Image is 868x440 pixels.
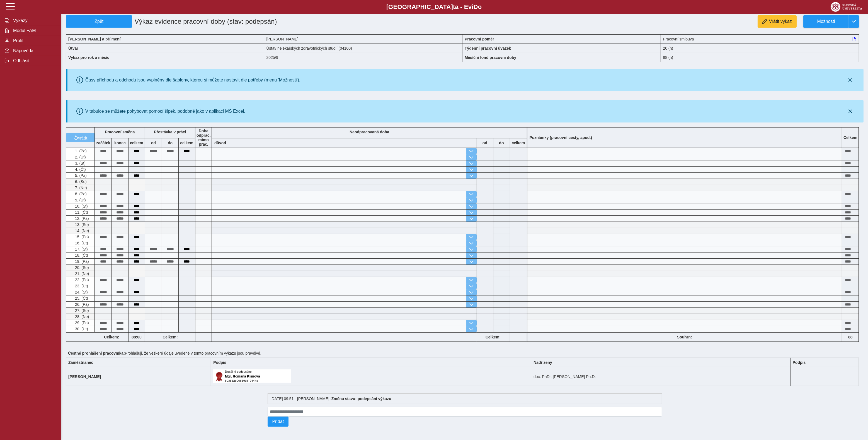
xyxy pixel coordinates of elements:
b: Útvar [68,46,78,51]
b: 88:00 [128,335,145,339]
b: Souhrn: [677,335,692,339]
span: 16. (Út) [74,241,88,245]
span: 13. (So) [74,222,89,227]
button: Zpět [66,15,132,28]
div: 2025/9 [264,53,463,62]
span: 3. (St) [74,161,86,165]
span: 1. (Po) [74,149,87,153]
span: 9. (Út) [74,198,86,202]
div: [DATE] 09:51 - [PERSON_NAME] : [268,393,662,404]
b: Celkem: [145,335,195,339]
span: t [453,3,455,10]
img: Digitálně podepsáno uživatelem [213,369,291,383]
b: Týdenní pracovní úvazek [465,46,511,51]
span: Profil [11,38,57,43]
b: Podpis [213,360,226,365]
span: 17. (St) [74,247,88,251]
div: Ústav nelékařských zdravotnických studií (04100) [264,44,463,53]
button: Vrátit výkaz [758,15,797,28]
span: 23. (Út) [74,284,88,288]
span: 29. (Po) [74,321,89,325]
b: [PERSON_NAME] [68,374,101,379]
span: 6. (So) [74,179,87,184]
span: 14. (Ne) [74,229,89,233]
span: 30. (Út) [74,327,88,331]
div: Časy příchodu a odchodu jsou vyplněny dle šablony, kterou si můžete nastavit dle potřeby (menu 'M... [85,78,300,83]
div: 88 (h) [661,53,859,62]
b: od [477,141,493,145]
span: 26. (Pá) [74,302,89,307]
h1: Výkaz evidence pracovní doby (stav: podepsán) [132,15,398,28]
span: 18. (Čt) [74,253,88,258]
span: Přidat [272,419,284,424]
span: Výkazy [11,18,57,23]
span: 11. (Čt) [74,210,88,215]
span: 12. (Pá) [74,216,89,221]
b: Poznámky (pracovní cesty, apod.) [527,135,595,140]
span: Zpět [68,19,130,24]
span: Odhlásit [11,58,57,63]
span: Možnosti [808,19,844,24]
b: Celkem: [477,335,510,339]
b: Pracovní poměr [465,37,494,41]
span: 10. (St) [74,204,88,208]
span: vrátit [78,135,88,140]
span: 15. (Po) [74,235,89,239]
span: Vrátit výkaz [769,19,792,24]
button: Přidat [268,417,289,427]
b: od [145,141,162,145]
img: logo_web_su.png [831,2,862,12]
b: začátek [95,141,111,145]
span: 2. (Út) [74,155,86,159]
b: do [162,141,178,145]
span: 27. (So) [74,308,89,313]
span: 24. (St) [74,290,88,294]
b: důvod [214,141,226,145]
b: Zaměstnanec [68,360,93,365]
b: do [493,141,510,145]
button: Možnosti [803,15,848,28]
b: [GEOGRAPHIC_DATA] a - Evi [17,3,851,11]
span: 8. (Po) [74,192,87,196]
span: 28. (Ne) [74,314,89,319]
div: 20 (h) [661,44,859,53]
b: konec [112,141,128,145]
div: V tabulce se můžete pohybovat pomocí šipek, podobně jako v aplikaci MS Excel. [85,109,245,114]
span: 7. (Ne) [74,186,87,190]
div: Prohlašuji, že veškeré údaje uvedené v tomto pracovním výkazu jsou pravdivé. [66,349,864,358]
div: Pracovní smlouva [661,34,859,44]
span: D [473,3,478,10]
b: Neodpracovaná doba [350,130,389,134]
span: 21. (Ne) [74,271,89,276]
span: 22. (Po) [74,278,89,282]
b: Výkaz pro rok a měsíc [68,55,109,60]
b: Přestávka v práci [154,130,186,134]
span: 25. (Čt) [74,296,88,300]
b: celkem [510,141,527,145]
button: vrátit [66,133,94,142]
b: Podpis [793,360,806,365]
b: Nadřízený [534,360,552,365]
b: Měsíční fond pracovní doby [465,55,516,60]
b: Čestné prohlášení pracovníka: [68,351,125,355]
b: Celkem: [95,335,128,339]
span: Modul PAM [11,28,57,33]
span: Nápověda [11,48,57,53]
b: celkem [179,141,195,145]
b: [PERSON_NAME] a příjmení [68,37,120,41]
b: Změna stavu: podepsání výkazu [331,396,391,401]
b: Celkem [843,135,857,140]
b: 88 [842,335,859,339]
span: 4. (Čt) [74,167,86,172]
b: Doba odprac. mimo prac. [197,129,211,146]
div: [PERSON_NAME] [264,34,463,44]
td: doc. PhDr. [PERSON_NAME] Ph.D. [531,367,791,386]
span: o [478,3,482,10]
span: 19. (Pá) [74,259,89,264]
b: Pracovní směna [105,130,135,134]
span: 20. (So) [74,265,89,270]
b: celkem [128,141,145,145]
span: 5. (Pá) [74,173,87,178]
